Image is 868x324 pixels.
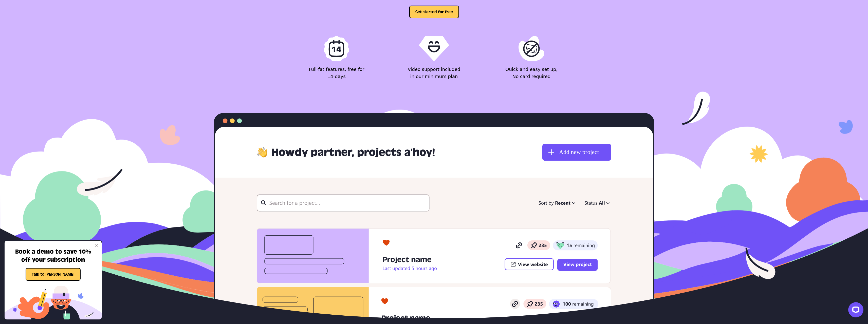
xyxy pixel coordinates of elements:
iframe: LiveChat chat widget [844,300,865,321]
img: 14 day free trial [324,36,349,61]
a: Get started for free [409,9,459,14]
img: QA Specialists [419,36,449,61]
img: Close popup [95,244,99,247]
p: Video support included in our minimum plan [406,66,462,80]
h4: Book a demo to save 10% off your subscription [12,248,95,264]
button: Get started for free [409,6,459,18]
p: Quick and easy set up, No card required [504,66,559,80]
button: Talk to [PERSON_NAME] [26,268,81,281]
p: Full-fat features, free for 14-days [309,66,364,80]
a: Talk to [PERSON_NAME] [26,272,81,277]
img: Team Mates Included [519,36,544,61]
